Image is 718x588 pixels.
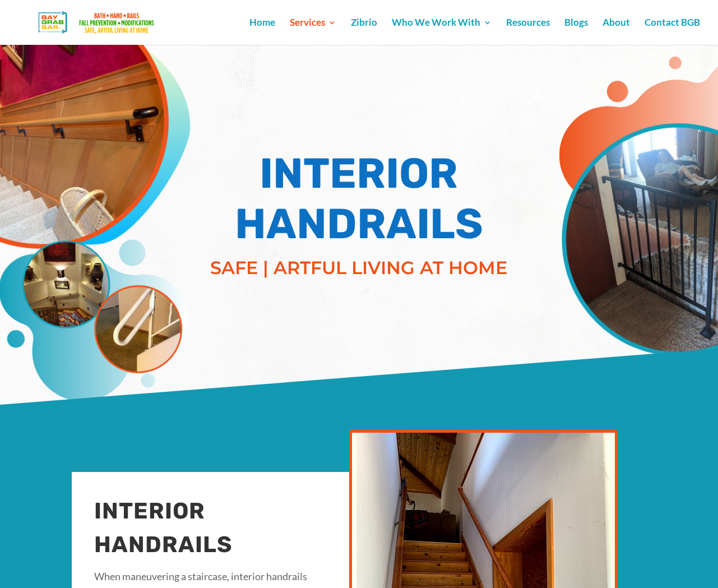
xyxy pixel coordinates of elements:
[351,18,377,45] a: Zibrio
[191,254,527,281] p: SAFE | ARTFUL LIVING AT HOME
[191,149,527,255] h1: INTERIOR HANDRAILS
[603,18,630,45] a: About
[19,8,177,37] img: Bay Grab Bar
[392,18,492,45] a: Who We Work With
[94,494,336,567] h2: INTERIOR HANDRAILS
[290,18,336,45] a: Services
[249,18,275,45] a: Home
[564,18,588,45] a: Blogs
[645,18,700,45] a: Contact BGB
[506,18,550,45] a: Resources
